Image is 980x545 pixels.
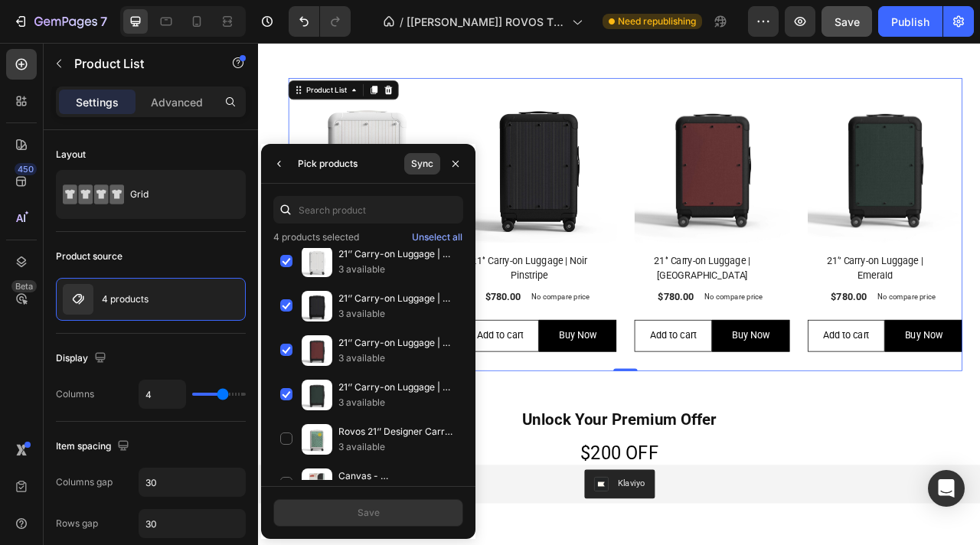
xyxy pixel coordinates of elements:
p: 4 products [102,294,149,305]
p: 21‘’ Carry-on Luggage | [GEOGRAPHIC_DATA] [338,335,456,351]
iframe: Design area [258,43,980,545]
span: Save [835,15,860,28]
span: $200 OFF [410,508,509,535]
strong: Unlock Your Premium Offer [335,468,583,491]
button: Unselect all [411,230,463,245]
p: Advanced [151,94,203,110]
div: Product source [56,250,122,263]
img: collections [302,335,332,366]
a: 21‘’ Carry-on Luggage | Emerald [699,266,872,306]
span: / [400,14,403,30]
p: No compare price [567,318,641,328]
input: Auto [139,510,245,537]
p: No compare price [348,318,421,328]
div: Columns [56,387,94,401]
p: 3 available [338,306,456,321]
input: Auto [139,380,185,408]
p: Rovos 21‘’ Designer Carry-on Luggage | Sun Drop - [PERSON_NAME] [338,424,456,439]
div: Add to cart [278,361,337,383]
div: Rows gap [56,517,98,530]
p: 7 [100,12,107,31]
div: Beta [11,280,37,292]
p: Product List [74,54,204,73]
div: Add to cart [498,361,557,383]
p: 3 available [338,351,456,366]
a: 21‘’ Carry-on Luggage | Emerald [699,57,897,254]
button: Add to cart [699,352,798,393]
p: 21‘’ Carry-on Luggage | Emerald [338,380,456,395]
a: 21‘’ Carry-on Luggage | Noir Pinstripe [259,57,456,254]
button: Save [273,499,463,527]
p: 4 products selected [273,230,359,245]
div: Pick products [298,157,358,171]
div: Columns gap [56,475,113,489]
p: 21‘’ Carry-on Luggage | Ivory Pinstripe [338,246,456,262]
img: collections [302,468,332,499]
div: Sync [411,157,433,171]
input: Auto [139,468,245,496]
div: 450 [15,163,37,175]
div: Grid [130,177,224,212]
p: 3 available [338,439,456,455]
p: 21‘’ Carry-on Luggage | Noir Pinstripe [338,291,456,306]
button: Save [822,6,872,37]
div: Buy Now [603,361,651,383]
button: Publish [878,6,942,37]
div: $780.00 [727,312,776,334]
p: 3 available [338,395,456,410]
div: Product List [57,53,116,67]
button: Sync [404,153,440,175]
img: collections [302,380,332,410]
p: Canvas - [GEOGRAPHIC_DATA] [338,468,456,484]
div: Display [56,348,109,369]
span: [[PERSON_NAME]] ROVOS TRAVEL [407,14,566,30]
div: Undo/Redo [289,6,351,37]
div: Add to cart [718,361,777,383]
p: Settings [76,94,119,110]
button: Add to cart [259,352,358,393]
a: 21‘’ Carry-on Luggage | Bordeaux [479,57,676,254]
p: No compare price [788,318,861,328]
div: $780.00 [287,312,335,334]
button: Buy Now [357,352,456,393]
div: Publish [891,14,929,30]
div: Item spacing [56,436,132,457]
input: Search product [273,196,463,224]
div: Save [358,506,380,520]
div: Layout [56,148,86,162]
img: collections [302,424,332,455]
img: product feature img [63,284,93,315]
div: Buy Now [382,361,430,383]
span: Need republishing [618,15,696,28]
button: 7 [6,6,114,37]
a: 21‘’ Carry-on Luggage | Noir Pinstripe [259,266,432,306]
button: Buy Now [797,352,896,393]
button: Add to cart [479,352,577,393]
button: Buy Now [577,352,676,393]
p: 3 available [338,262,456,277]
div: Unselect all [412,230,462,244]
img: collections [302,246,332,277]
div: Buy Now [822,361,871,383]
a: 21‘’ Carry-on Luggage | [GEOGRAPHIC_DATA] [479,266,652,306]
div: Open Intercom Messenger [928,470,965,507]
img: collections [302,291,332,321]
div: $780.00 [507,312,555,334]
